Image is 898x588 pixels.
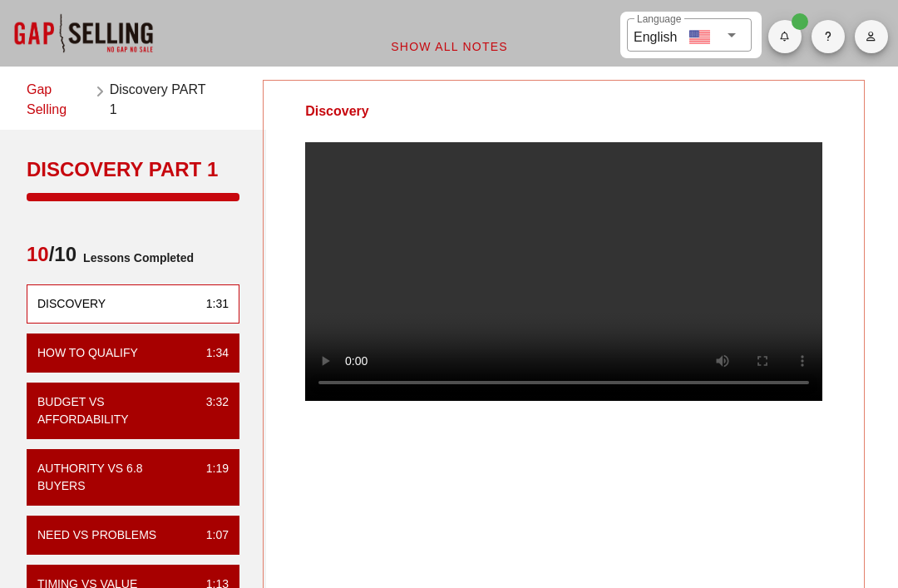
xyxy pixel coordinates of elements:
button: Show All Notes [377,32,521,62]
span: /10 [27,241,76,274]
span: 10 [27,243,49,265]
div: 1:34 [193,344,229,362]
div: Discovery [264,81,411,142]
span: Lessons Completed [76,241,194,274]
div: 3:32 [193,393,229,428]
label: Language [637,13,681,26]
div: Budget vs Affordability [37,393,193,428]
div: 1:31 [193,295,229,313]
div: How To Qualify [37,344,138,362]
div: 1:19 [193,460,229,495]
div: Discovery PART 1 [27,156,239,183]
div: LanguageEnglish [627,18,752,52]
div: 1:07 [193,526,229,544]
div: Authority vs 6.8 Buyers [37,460,193,495]
a: Gap Selling [27,80,90,120]
div: Discovery [37,295,106,313]
span: Badge [792,13,808,30]
span: Show All Notes [390,40,508,53]
div: Need vs Problems [37,526,156,544]
div: English [634,23,677,47]
span: Discovery PART 1 [110,80,210,120]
